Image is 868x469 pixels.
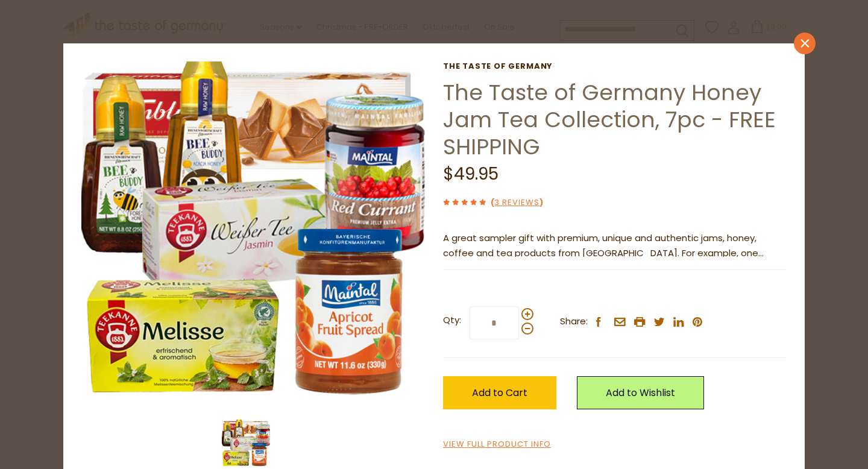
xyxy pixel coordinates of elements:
span: Share: [560,314,588,329]
img: The Taste of Germany Honey Jam Tea Collection, 7pc - FREE SHIPPING [222,420,270,468]
strong: Qty: [443,313,461,328]
p: A great sampler gift with premium, unique and authentic jams, honey, coffee and tea products from... [443,231,787,261]
a: View Full Product Info [443,438,551,451]
span: Add to Cart [472,386,527,400]
img: The Taste of Germany Honey Jam Tea Collection, 7pc - FREE SHIPPING [81,61,426,406]
a: 3 Reviews [494,197,539,209]
span: ( ) [491,197,543,208]
a: The Taste of Germany [443,61,787,71]
span: $49.95 [443,162,498,186]
a: Add to Wishlist [577,376,704,409]
button: Add to Cart [443,376,556,409]
input: Qty: [470,306,519,339]
a: The Taste of Germany Honey Jam Tea Collection, 7pc - FREE SHIPPING [443,77,776,162]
